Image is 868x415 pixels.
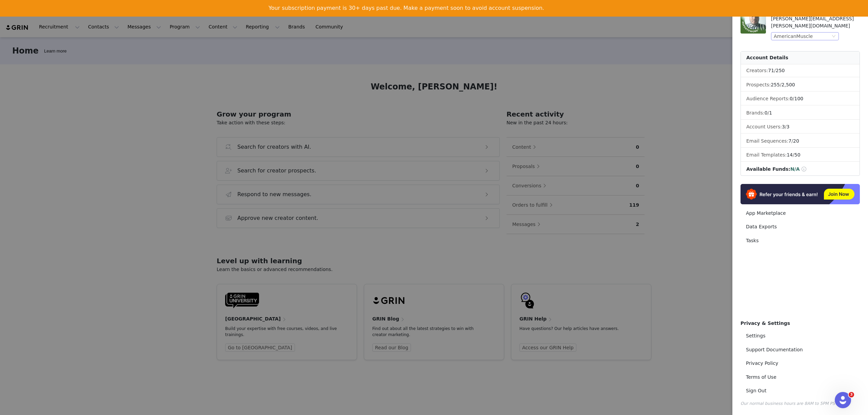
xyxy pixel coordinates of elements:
div: [PERSON_NAME][EMAIL_ADDRESS][PERSON_NAME][DOMAIN_NAME] [771,15,860,29]
span: 71 [768,68,774,73]
iframe: Intercom live chat [835,392,851,408]
a: Privacy Policy [741,357,860,370]
span: Our normal business hours are 8AM to 5PM PST. [741,401,838,406]
span: / [771,82,795,87]
span: 14 [787,152,793,158]
li: Prospects: [741,79,860,91]
img: d47a82e7-ad4d-4d84-a219-0cd4b4407bbf.jpg [741,8,766,34]
span: 7 [788,138,791,144]
a: Tasks [741,234,860,247]
span: / [765,110,772,116]
li: Email Templates: [741,149,860,162]
a: Terms of Use [741,371,860,383]
span: 100 [794,96,804,101]
span: 3 [787,124,790,129]
span: N/A [790,166,800,172]
span: / [788,138,799,144]
span: 20 [793,138,799,144]
span: Available Funds: [746,166,790,172]
span: Privacy & Settings [741,320,790,326]
img: Refer & Earn [741,184,860,204]
div: AmericanMuscle [774,33,813,40]
span: 3 [782,124,785,129]
span: 1 [769,110,772,116]
a: Sign Out [741,385,860,397]
i: icon: down [832,34,836,39]
a: View Invoices [269,16,310,23]
li: Brands: [741,107,860,120]
a: Data Exports [741,221,860,233]
span: 50 [794,152,801,158]
a: App Marketplace [741,207,860,220]
div: Your subscription payment is 30+ days past due. Make a payment soon to avoid account suspension. [269,5,544,12]
a: Support Documentation [741,344,860,356]
li: Email Sequences: [741,135,860,148]
li: Audience Reports: / [741,92,860,105]
span: / [768,68,785,73]
a: Settings [741,330,860,342]
span: 0 [790,96,793,101]
span: 255 [771,82,780,87]
span: / [782,124,790,129]
span: 250 [776,68,785,73]
div: Account Details [741,51,860,64]
span: 0 [765,110,768,116]
li: Account Users: [741,121,860,133]
li: Creators: [741,64,860,77]
span: 3 [849,392,854,397]
span: / [787,152,800,158]
span: 2,500 [782,82,795,87]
